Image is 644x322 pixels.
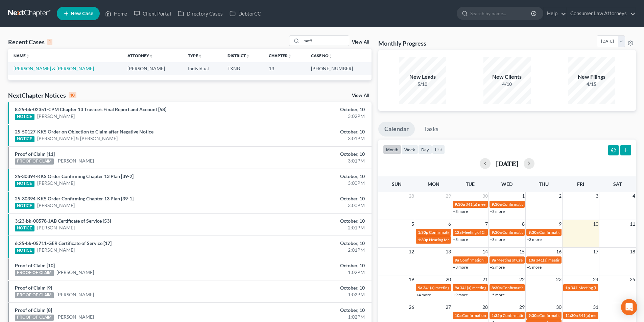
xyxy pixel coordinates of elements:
[460,257,537,263] span: Confirmation Hearing for [PERSON_NAME]
[460,285,525,290] span: 341(a) meeting for [PERSON_NAME]
[482,275,488,283] span: 21
[222,62,263,75] td: TXNB
[455,313,461,318] span: 10a
[568,81,615,88] div: 4/15
[37,247,75,253] a: [PERSON_NAME]
[418,237,428,242] span: 1:30p
[492,313,502,318] span: 1:35p
[519,275,525,283] span: 22
[378,39,426,47] h3: Monthly Progress
[445,303,452,311] span: 27
[122,62,183,75] td: [PERSON_NAME]
[595,192,599,200] span: 3
[527,237,542,242] a: +3 more
[56,269,94,276] a: [PERSON_NAME]
[539,313,616,318] span: Confirmation hearing for [PERSON_NAME]
[71,11,93,16] span: New Case
[253,262,365,269] div: October, 10
[445,248,452,256] span: 13
[490,292,505,297] a: +5 more
[418,122,445,137] a: Tasks
[253,173,365,180] div: October, 10
[8,38,52,46] div: Recent Cases
[418,230,428,235] span: 1:30p
[302,36,349,46] input: Search by name...
[536,257,601,263] span: 341(a) meeting for [PERSON_NAME]
[253,314,365,320] div: 1:02PM
[629,275,636,283] span: 25
[502,285,574,290] span: Confirmation Hearing [PERSON_NAME]
[492,285,502,290] span: 8:30a
[329,54,333,58] i: unfold_more
[188,53,202,58] a: Typeunfold_more
[453,292,468,297] a: +9 more
[253,128,365,135] div: October, 10
[482,192,488,200] span: 30
[565,285,570,290] span: 1p
[466,202,531,207] span: 341(a) meeting for [PERSON_NAME]
[408,192,415,200] span: 28
[455,257,459,263] span: 9a
[149,54,153,58] i: unfold_more
[490,237,505,242] a: +3 more
[392,181,402,187] span: Sun
[577,181,584,187] span: Fri
[253,284,365,291] div: October, 10
[416,292,431,297] a: +4 more
[527,265,542,270] a: +3 more
[408,248,415,256] span: 12
[492,202,502,207] span: 9:30a
[253,113,365,120] div: 3:02PM
[15,173,134,179] a: 25-30394-KKS Order Confirming Chapter 13 Plan [39-2]
[253,240,365,247] div: October, 10
[558,220,562,228] span: 9
[429,237,482,242] span: Hearing for [PERSON_NAME]
[14,66,94,71] a: [PERSON_NAME] & [PERSON_NAME]
[399,81,446,88] div: 5/10
[521,220,525,228] span: 8
[496,160,518,167] h2: [DATE]
[453,265,468,270] a: +3 more
[352,93,369,98] a: View All
[15,270,54,276] div: PROOF OF CLAIM
[130,7,174,20] a: Client Portal
[503,313,580,318] span: Confirmation Hearing for [PERSON_NAME]
[483,73,531,81] div: New Clients
[253,224,365,231] div: 2:01PM
[519,248,525,256] span: 15
[198,54,202,58] i: unfold_more
[408,303,415,311] span: 26
[558,192,562,200] span: 2
[15,158,54,165] div: PROOF OF CLAIM
[528,257,535,263] span: 10a
[37,180,75,187] a: [PERSON_NAME]
[445,192,452,200] span: 29
[253,218,365,224] div: October, 10
[408,275,415,283] span: 19
[521,192,525,200] span: 1
[56,157,94,164] a: [PERSON_NAME]
[462,313,533,318] span: Confirmation Hearing [PERSON_NAME]
[497,257,572,263] span: Meeting of Creditors for [PERSON_NAME]
[492,230,502,235] span: 9:30a
[490,265,505,270] a: +2 more
[567,7,636,20] a: Consumer Law Attorneys
[37,202,75,209] a: [PERSON_NAME]
[102,7,130,20] a: Home
[253,106,365,113] div: October, 10
[568,73,615,81] div: New Filings
[15,129,153,134] a: 25-50127-KKS Order on Objection to Claim after Negative Notice
[399,73,446,81] div: New Leads
[455,230,461,235] span: 12a
[15,285,52,291] a: Proof of Claim [9]
[482,248,488,256] span: 14
[418,285,422,290] span: 9a
[565,313,578,318] span: 11:30a
[311,53,333,58] a: Case Nounfold_more
[455,285,459,290] span: 9a
[483,81,531,88] div: 4/10
[253,195,365,202] div: October, 10
[613,181,622,187] span: Sat
[482,303,488,311] span: 28
[528,313,539,318] span: 9:30a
